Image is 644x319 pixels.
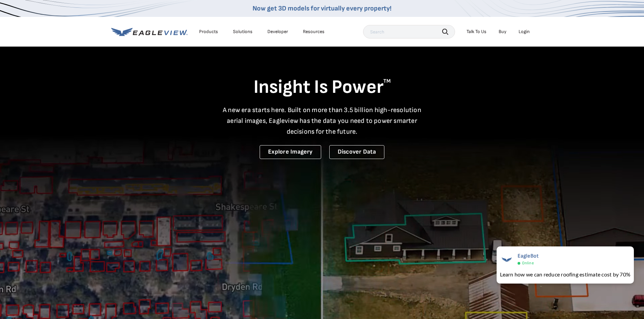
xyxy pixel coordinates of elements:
[383,78,391,84] sup: TM
[253,4,391,12] a: Now get 3D models for virtually every property!
[199,29,218,35] div: Products
[467,29,486,35] div: Talk To Us
[267,29,288,35] a: Developer
[522,261,534,266] span: Online
[260,145,321,159] a: Explore Imagery
[111,76,533,99] h1: Insight Is Power
[329,145,384,159] a: Discover Data
[219,105,426,137] p: A new era starts here. Built on more than 3.5 billion high-resolution aerial images, Eagleview ha...
[499,29,506,35] a: Buy
[519,29,530,35] div: Login
[518,253,539,259] span: EagleBot
[500,270,630,278] div: Learn how we can reduce roofing estimate cost by 70%
[363,25,455,38] input: Search
[303,29,325,35] div: Resources
[500,253,514,266] img: EagleBot
[233,29,253,35] div: Solutions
